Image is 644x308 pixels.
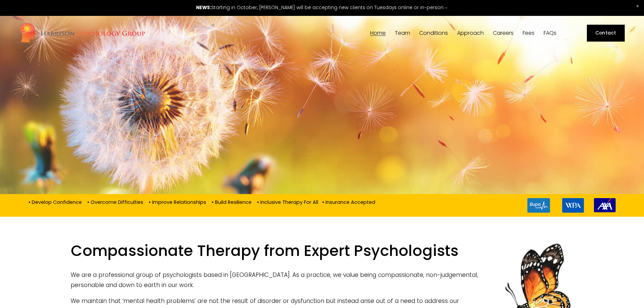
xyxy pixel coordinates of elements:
[523,30,534,37] a: Fees
[587,25,625,42] a: Contact
[493,30,514,37] a: Careers
[395,30,410,36] span: Team
[419,30,448,36] span: Conditions
[419,30,448,37] a: folder dropdown
[71,270,573,290] p: We are a professional group of psychologists based in [GEOGRAPHIC_DATA]. As a practice, we value ...
[544,30,556,37] a: FAQs
[395,30,410,37] a: folder dropdown
[457,30,484,37] a: folder dropdown
[457,30,484,36] span: Approach
[71,242,573,264] h1: Compassionate Therapy from Expert Psychologists
[370,30,386,37] a: Home
[28,198,375,206] p: • Develop Confidence • Overcome Difficulties • Improve Relationships • Build Resilience • Inclusi...
[19,22,145,44] img: Harrison Psychology Group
